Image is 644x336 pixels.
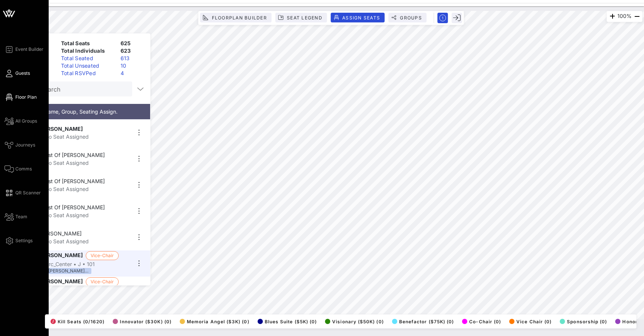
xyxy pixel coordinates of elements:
button: Co-Chair (0) [460,316,501,327]
span: Memoria Angel ($3K) (0) [180,319,249,324]
button: Blues Suite ($5K) (0) [255,316,317,327]
span: Journeys [15,142,35,148]
span: Vice Chair (0) [509,319,552,324]
div: 100% [607,11,643,22]
div: No Seat Assigned [39,159,131,167]
a: All Groups [4,117,37,126]
div: 625 [118,40,147,47]
div: / [51,319,56,324]
span: All Groups [15,118,37,124]
span: Innovator ($30K) (0) [113,319,171,324]
button: Floorplan Builder [200,13,271,22]
div: 4 [118,70,147,77]
button: Visionary ($50K) (0) [323,316,384,327]
div: Total RSVPed [58,70,118,77]
span: Kill Seats (0/1620) [51,319,104,324]
a: Event Builder [4,45,43,54]
button: Groups [388,13,426,22]
span: Comms [15,166,32,172]
span: Settings [15,237,33,244]
span: Vice-Chair [91,252,114,260]
button: Vice Chair (0) [507,316,552,327]
button: Memoria Angel ($3K) (0) [177,316,249,327]
button: Seat Legend [275,13,327,22]
button: Assign Seats [331,13,385,22]
div: Total Seated [58,55,118,62]
span: Co-Chair (0) [462,319,501,324]
span: Blues Suite ($5K) (0) [258,319,317,324]
a: Team [4,212,27,221]
div: 623 [118,47,147,55]
div: 10 [118,62,147,70]
span: [PERSON_NAME] [39,251,83,260]
a: Journeys [4,141,35,149]
span: Visionary ($50K) (0) [325,319,384,324]
span: Floor Plan [15,94,37,101]
div: No Seat Assigned [39,211,131,219]
span: Sponsorship (0) [560,319,607,324]
span: Floorplan Builder [211,15,267,21]
button: Sponsorship (0) [558,316,607,327]
span: [PERSON_NAME] [39,229,82,237]
div: Orc_Center • J • 101 [39,260,131,268]
span: [PERSON_NAME] [39,125,83,133]
span: Assign Seats [342,15,380,21]
span: Benefactor ($75K) (0) [392,319,454,324]
a: Comms [4,164,32,173]
div: [PERSON_NAME]… [45,268,91,274]
button: /Kill Seats (0/1620) [48,316,104,327]
button: Benefactor ($75K) (0) [390,316,454,327]
button: Innovator ($30K) (0) [110,316,171,327]
a: Guests [4,69,30,78]
span: [PERSON_NAME] [39,277,83,286]
span: Team [15,213,27,220]
span: Guest Of [PERSON_NAME] [39,177,105,185]
div: 613 [118,55,147,62]
span: Event Builder [15,46,43,53]
a: Settings [4,236,33,245]
span: Guest Of [PERSON_NAME] [39,151,105,159]
div: No Seat Assigned [39,185,131,193]
div: Total Individuals [58,47,118,55]
span: Vice-Chair [91,278,114,286]
span: Guests [15,70,30,77]
span: Guest Of [PERSON_NAME] [39,203,105,211]
span: Name, Group, Seating Assign. [44,108,118,115]
span: QR Scanner [15,189,41,196]
span: Groups [400,15,422,21]
div: Total Unseated [58,62,118,70]
a: QR Scanner [4,188,41,197]
div: Total Seats [58,40,118,47]
div: No Seat Assigned [39,237,131,245]
a: Floor Plan [4,93,37,102]
div: No Seat Assigned [39,133,131,141]
span: Seat Legend [286,15,322,21]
